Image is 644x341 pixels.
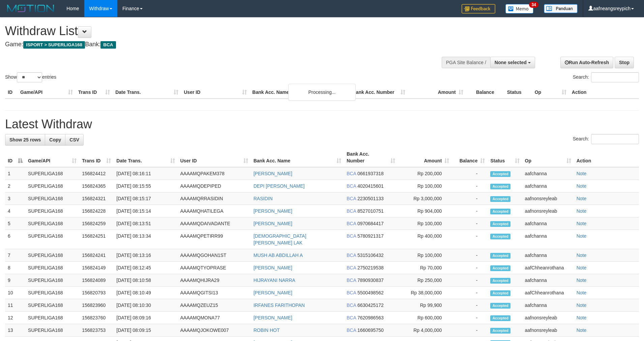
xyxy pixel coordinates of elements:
[114,230,177,249] td: [DATE] 08:13:34
[398,249,452,262] td: Rp 100,000
[357,221,384,226] span: Copy 0970684417 to clipboard
[452,230,488,249] td: -
[490,253,510,259] span: Accepted
[466,86,504,99] th: Balance
[522,249,574,262] td: aafchanna
[5,72,56,82] label: Show entries
[114,299,177,312] td: [DATE] 08:10:30
[452,312,488,324] td: -
[5,148,25,167] th: ID: activate to sort column descending
[522,167,574,180] td: aafchanna
[178,299,251,312] td: AAAAMQZEUZ15
[522,148,574,167] th: Op: activate to sort column ascending
[522,262,574,274] td: aafChheanrothana
[251,148,344,167] th: Bank Acc. Name: activate to sort column ascending
[522,217,574,230] td: aafchanna
[25,205,79,217] td: SUPERLIGA168
[577,327,587,333] a: Note
[181,86,250,99] th: User ID
[347,265,356,270] span: BCA
[357,278,384,283] span: Copy 7890930837 to clipboard
[522,324,574,337] td: aafnonsreyleab
[398,287,452,299] td: Rp 38,000,000
[452,287,488,299] td: -
[347,196,356,201] span: BCA
[347,315,356,320] span: BCA
[560,57,613,68] a: Run Auto-Refresh
[357,265,384,270] span: Copy 2750219538 to clipboard
[114,180,177,192] td: [DATE] 08:15:55
[357,315,384,320] span: Copy 7620986563 to clipboard
[9,137,41,142] span: Show 25 rows
[495,60,527,65] span: None selected
[114,192,177,205] td: [DATE] 08:15:17
[25,299,79,312] td: SUPERLIGA168
[100,41,116,49] span: BCA
[178,167,251,180] td: AAAAMQPAKEM378
[398,192,452,205] td: Rp 3,000,000
[114,324,177,337] td: [DATE] 08:09:15
[490,328,510,334] span: Accepted
[452,167,488,180] td: -
[5,205,25,217] td: 4
[347,233,356,239] span: BCA
[5,262,25,274] td: 8
[178,205,251,217] td: AAAAMQHATILEGA
[398,148,452,167] th: Amount: activate to sort column ascending
[45,134,65,146] a: Copy
[5,24,422,38] h1: Withdraw List
[490,290,510,296] span: Accepted
[254,315,292,320] a: [PERSON_NAME]
[398,274,452,287] td: Rp 250,000
[344,148,398,167] th: Bank Acc. Number: activate to sort column ascending
[398,217,452,230] td: Rp 100,000
[577,183,587,189] a: Note
[5,134,45,146] a: Show 25 rows
[357,208,384,214] span: Copy 8527010751 to clipboard
[490,171,510,177] span: Accepted
[114,262,177,274] td: [DATE] 08:12:45
[577,221,587,226] a: Note
[505,4,534,14] img: Button%20Memo.svg
[347,253,356,258] span: BCA
[114,205,177,217] td: [DATE] 08:15:14
[522,192,574,205] td: aafnonsreyleab
[5,287,25,299] td: 10
[79,230,114,249] td: 156824251
[398,205,452,217] td: Rp 904,000
[490,196,510,202] span: Accepted
[65,134,84,146] a: CSV
[114,274,177,287] td: [DATE] 08:10:58
[591,72,639,82] input: Search:
[398,299,452,312] td: Rp 99,900
[25,167,79,180] td: SUPERLIGA168
[25,274,79,287] td: SUPERLIGA168
[178,324,251,337] td: AAAAMQJOKOWE007
[522,205,574,217] td: aafnonsreyleab
[490,303,510,309] span: Accepted
[490,184,510,189] span: Accepted
[452,217,488,230] td: -
[69,137,79,142] span: CSV
[178,312,251,324] td: AAAAMQMONA77
[347,278,356,283] span: BCA
[23,41,85,49] span: ISPORT > SUPERLIGA168
[113,86,181,99] th: Date Trans.
[522,180,574,192] td: aafchanna
[357,303,384,308] span: Copy 6630425172 to clipboard
[398,167,452,180] td: Rp 200,000
[25,180,79,192] td: SUPERLIGA168
[452,205,488,217] td: -
[347,327,356,333] span: BCA
[357,183,384,189] span: Copy 4020415601 to clipboard
[25,230,79,249] td: SUPERLIGA168
[452,148,488,167] th: Balance: activate to sort column ascending
[5,192,25,205] td: 3
[79,299,114,312] td: 156823960
[452,324,488,337] td: -
[25,249,79,262] td: SUPERLIGA168
[532,86,569,99] th: Op
[357,233,384,239] span: Copy 5780921317 to clipboard
[49,137,61,142] span: Copy
[79,262,114,274] td: 156824149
